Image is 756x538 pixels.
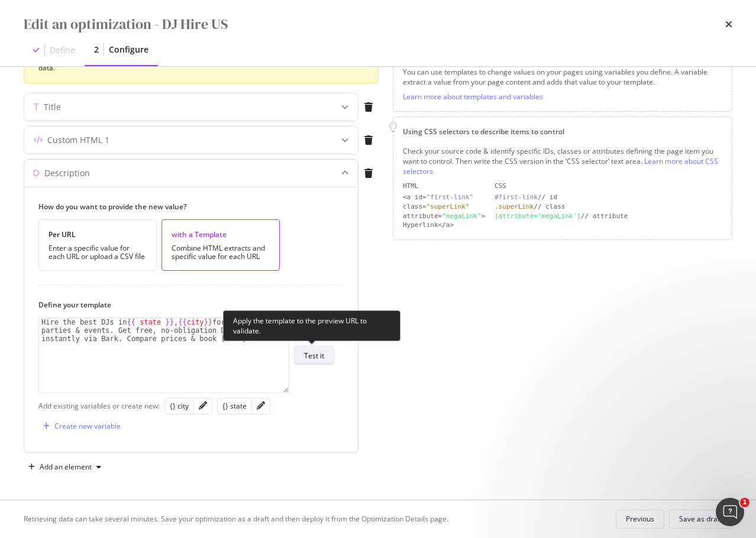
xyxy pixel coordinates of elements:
div: Create new variable [54,421,121,431]
button: Test it [294,346,334,365]
div: CSS [495,182,722,191]
div: 2 [94,44,99,56]
div: pencil [257,401,265,410]
div: Configure [109,44,148,56]
div: attribute= > [403,212,485,221]
div: times [725,14,732,34]
div: Using CSS selectors to describe items to control [403,127,722,137]
div: Test it [304,351,324,361]
button: Previous [616,510,664,529]
a: Learn more about templates and variables [403,92,543,102]
div: Enter a specific value for each URL or upload a CSV file [49,244,147,261]
div: HTML [403,182,485,191]
div: Save as draft [679,514,722,524]
div: "superLink" [427,203,470,210]
div: You can use templates to change values on your pages using variables you define. A variable extra... [403,67,722,87]
div: pencil [199,401,207,410]
div: Custom HTML 1 [47,134,109,146]
button: {} city [170,399,189,413]
div: Previous [626,514,654,524]
div: Define [50,44,75,56]
div: Edit an optimization - DJ Hire US [24,14,228,34]
div: Apply the template to the preview URL to validate. [223,310,400,341]
div: Hyperlink</a> [403,221,485,230]
iframe: Intercom live chat [716,498,744,526]
div: // attribute [495,212,722,221]
div: #first-link [495,193,538,201]
div: "first-link" [427,193,473,201]
button: Add an element [24,458,106,477]
div: Add an element [40,464,92,471]
div: with a Template [172,229,270,239]
button: Save as draft [669,510,732,529]
div: {} state [222,401,247,411]
a: Learn more about CSS selectors [403,156,718,176]
div: Retrieving data can take several minutes. Save your optimization as a draft and then deploy it fr... [24,514,448,524]
div: Description [44,167,90,179]
div: .superLink [495,203,534,210]
div: Add existing variables or create new: [38,401,160,411]
div: Check your source code & identify specific IDs, classes or attributes defining the page item you ... [403,146,722,176]
div: Title [44,101,61,113]
div: [attribute='megaLink'] [495,212,581,220]
div: {} city [170,401,189,411]
span: 1 [740,498,749,507]
div: "megaLink" [442,212,481,220]
div: class= [403,202,485,212]
button: {} state [222,399,247,413]
div: Per URL [49,229,147,239]
button: Create new variable [38,417,121,436]
div: // id [495,193,722,202]
div: <a id= [403,193,485,202]
label: Define your template [38,300,334,310]
div: // class [495,202,722,212]
label: How do you want to provide the new value? [38,202,334,212]
div: Combine HTML extracts and specific value for each URL [172,244,270,261]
